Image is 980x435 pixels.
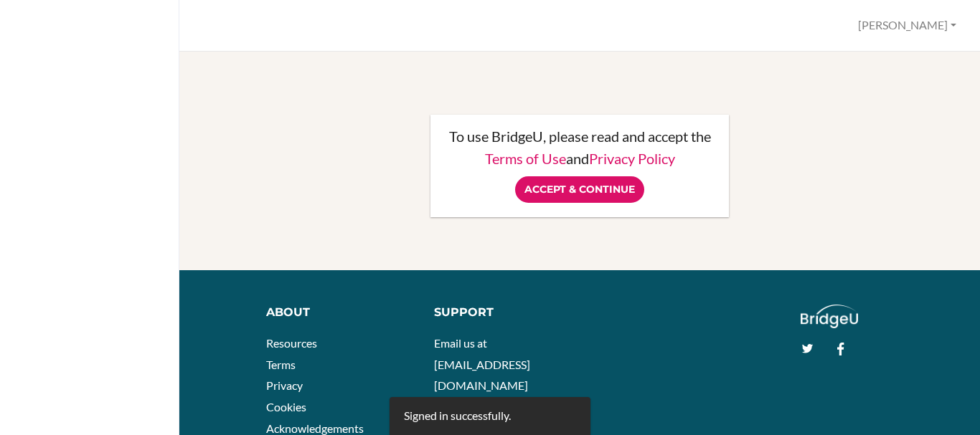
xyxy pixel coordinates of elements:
div: About [266,305,412,321]
input: Accept & Continue [515,176,644,203]
a: Privacy Policy [589,150,675,167]
a: Terms of Use [485,150,566,167]
a: Email us at [EMAIL_ADDRESS][DOMAIN_NAME] [434,336,530,392]
a: Resources [266,336,317,350]
div: Support [434,305,570,321]
button: [PERSON_NAME] [852,12,963,39]
div: Signed in successfully. [404,408,511,424]
a: Terms [266,358,296,371]
a: Privacy [266,378,303,392]
img: logo_white@2x-f4f0deed5e89b7ecb1c2cc34c3e3d731f90f0f143d5ea2071677605dd97b5244.png [801,305,859,328]
p: To use BridgeU, please read and accept the [445,129,715,143]
p: and [445,151,715,166]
